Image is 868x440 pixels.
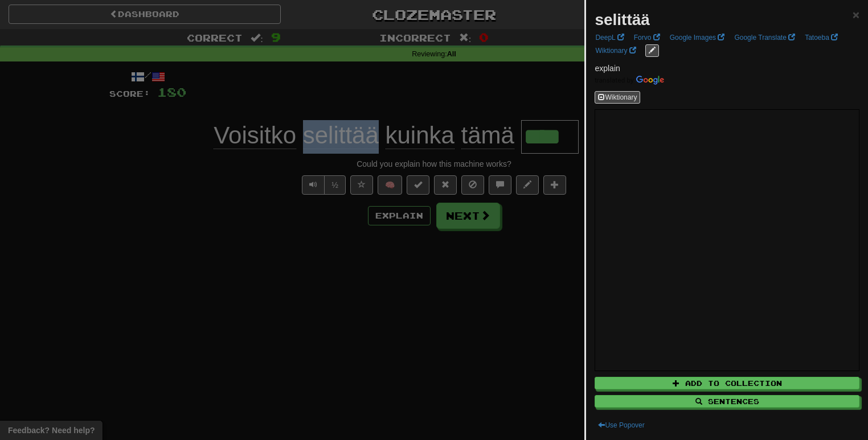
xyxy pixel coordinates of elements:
a: Tatoeba [801,31,841,44]
a: Google Images [666,31,728,44]
button: Sentences [595,395,859,408]
button: Close [853,9,859,20]
button: Add to Collection [595,377,859,389]
a: Wiktionary [592,44,639,57]
strong: selittää [595,11,650,28]
button: Use Popover [595,419,648,431]
button: edit links [645,44,659,57]
a: Google Translate [731,31,799,44]
a: DeepL [592,31,627,44]
a: Forvo [630,31,664,44]
button: Wiktionary [595,91,640,104]
span: × [853,8,859,21]
img: Color short [595,76,664,85]
span: explain [595,64,620,73]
